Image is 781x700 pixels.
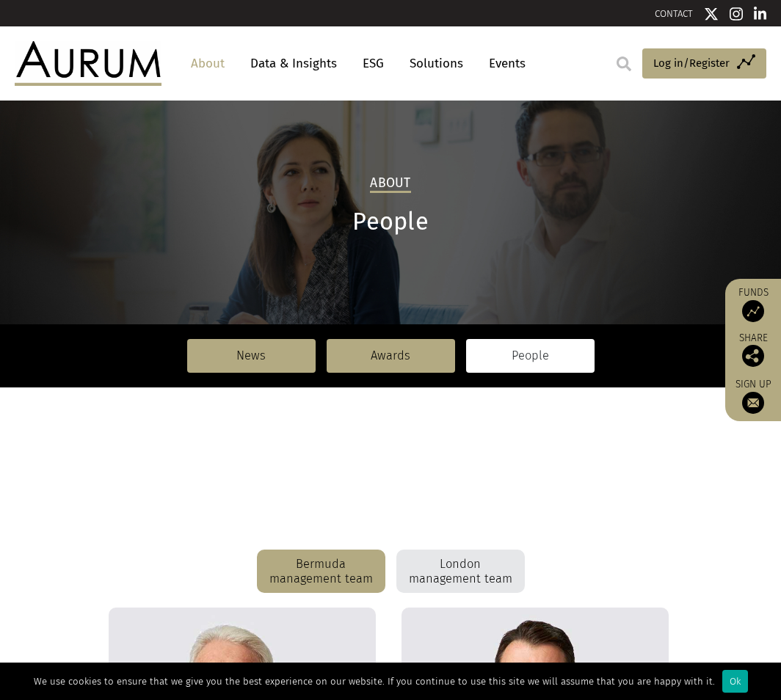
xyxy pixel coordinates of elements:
[655,8,693,19] a: CONTACT
[370,175,410,193] h2: About
[482,50,526,77] a: Events
[15,208,766,236] h1: People
[730,7,743,21] img: Instagram icon
[617,56,631,71] img: search.svg
[355,50,391,77] a: ESG
[704,7,719,21] img: Twitter icon
[243,50,344,77] a: Data & Insights
[742,392,764,414] img: Sign up to our newsletter
[184,50,232,77] a: About
[187,339,316,373] a: News
[257,550,385,594] div: Bermuda management team
[402,50,471,77] a: Solutions
[754,7,767,21] img: Linkedin icon
[15,41,161,85] img: Aurum
[733,333,774,367] div: Share
[653,54,730,72] span: Log in/Register
[733,378,774,414] a: Sign up
[396,550,525,594] div: London management team
[733,286,774,322] a: Funds
[722,670,748,693] div: Ok
[466,339,595,373] a: People
[742,300,764,322] img: Access Funds
[327,339,455,373] a: Awards
[642,48,766,79] a: Log in/Register
[742,345,764,367] img: Share this post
